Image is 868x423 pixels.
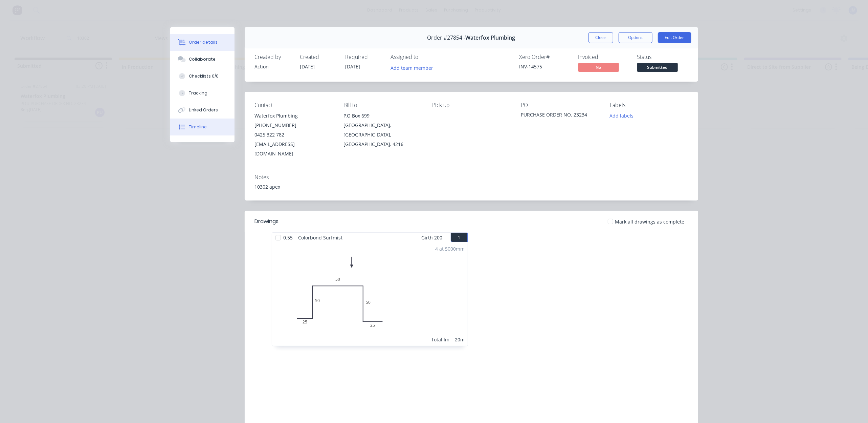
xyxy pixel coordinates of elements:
[255,111,333,158] div: Waterfox Plumbing[PHONE_NUMBER]0425 322 782[EMAIL_ADDRESS][DOMAIN_NAME]
[189,73,219,79] div: Checklists 0/0
[431,336,450,343] div: Total lm
[255,121,333,130] div: [PHONE_NUMBER]
[436,245,465,252] div: 4 at 5000mm
[637,63,678,71] span: Submitted
[422,233,443,242] span: Girth 200
[170,68,235,85] button: Checklists 0/0
[455,336,465,343] div: 20m
[391,54,459,60] div: Assigned to
[519,63,570,70] div: INV-14575
[300,63,315,70] span: [DATE]
[521,102,599,108] div: PO
[519,54,570,60] div: Xero Order #
[578,54,629,60] div: Invoiced
[637,63,678,73] button: Submitted
[189,107,218,113] div: Linked Orders
[343,102,421,108] div: Bill to
[391,63,437,72] button: Add team member
[343,111,421,149] div: P.O Box 699[GEOGRAPHIC_DATA], [GEOGRAPHIC_DATA], [GEOGRAPHIC_DATA], 4216
[387,63,437,72] button: Add team member
[255,130,333,140] div: 0425 322 782
[255,183,688,190] div: 10302 apex
[255,102,333,108] div: Contact
[255,63,292,70] div: Action
[466,35,515,41] span: Waterfox Plumbing
[578,63,619,71] span: No
[189,56,216,62] div: Collaborate
[427,35,466,41] span: Order #27854 -
[255,111,333,121] div: Waterfox Plumbing
[343,111,421,121] div: P.O Box 699
[346,54,383,60] div: Required
[272,242,468,346] div: 025505050254 at 5000mmTotal lm20m
[451,233,468,242] button: 1
[189,124,207,130] div: Timeline
[521,111,599,121] div: PURCHASE ORDER NO. 23234
[170,119,235,135] button: Timeline
[432,102,510,108] div: Pick up
[300,54,337,60] div: Created
[610,102,688,108] div: Labels
[255,217,279,226] div: Drawings
[606,111,637,120] button: Add labels
[255,54,292,60] div: Created by
[343,121,421,149] div: [GEOGRAPHIC_DATA], [GEOGRAPHIC_DATA], [GEOGRAPHIC_DATA], 4216
[637,54,688,60] div: Status
[619,32,652,43] button: Options
[189,90,207,96] div: Tracking
[281,233,296,242] span: 0.55
[658,32,691,43] button: Edit Order
[588,32,613,43] button: Close
[615,218,685,225] span: Mark all drawings as complete
[189,39,218,45] div: Order details
[170,85,235,102] button: Tracking
[170,51,235,68] button: Collaborate
[255,174,688,181] div: Notes
[346,63,360,70] span: [DATE]
[255,140,333,158] div: [EMAIL_ADDRESS][DOMAIN_NAME]
[170,34,235,51] button: Order details
[296,233,346,242] span: Colorbond Surfmist
[170,102,235,119] button: Linked Orders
